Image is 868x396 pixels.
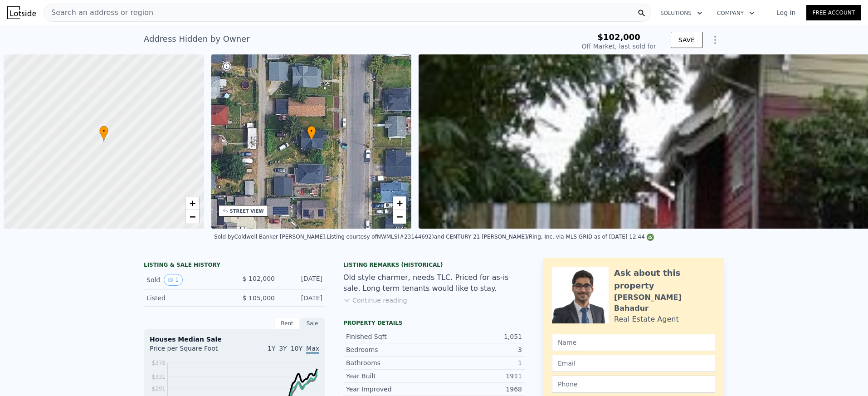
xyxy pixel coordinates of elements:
[434,372,522,381] div: 1911
[434,345,522,354] div: 3
[710,5,762,21] button: Company
[766,8,806,17] a: Log In
[268,345,275,352] span: 1Y
[597,32,640,42] span: $102,000
[706,31,724,49] button: Show Options
[327,234,654,240] div: Listing courtesy of NWMLS (#23144692) and CENTURY 21 [PERSON_NAME]/Ring, Inc. via MLS GRID as of ...
[144,33,250,45] div: Address Hidden by Owner
[274,318,300,329] div: Rent
[144,261,325,270] div: LISTING & SALE HISTORY
[343,319,525,327] div: Property details
[397,197,403,209] span: +
[185,210,199,224] a: Zoom out
[393,196,406,210] a: Zoom in
[346,358,434,367] div: Bathrooms
[282,274,322,286] div: [DATE]
[552,334,715,351] input: Name
[346,332,434,341] div: Finished Sqft
[647,234,654,241] img: NWMLS Logo
[189,211,195,222] span: −
[291,345,302,352] span: 10Y
[151,360,166,366] tspan: $378
[307,126,316,142] div: •
[150,344,234,358] div: Price per Square Foot
[343,272,525,294] div: Old style charmer, needs TLC. Priced for as-is sale. Long term tenants would like to stay.
[185,196,199,210] a: Zoom in
[151,374,166,380] tspan: $331
[393,210,406,224] a: Zoom out
[99,127,108,135] span: •
[346,345,434,354] div: Bedrooms
[150,335,319,344] div: Houses Median Sale
[806,5,861,20] a: Free Account
[146,274,227,286] div: Sold
[230,208,264,215] div: STREET VIEW
[243,275,275,282] span: $ 102,000
[146,293,227,303] div: Listed
[243,294,275,302] span: $ 105,000
[582,42,656,51] div: Off Market, last sold for
[151,386,166,392] tspan: $291
[552,355,715,372] input: Email
[397,211,403,222] span: −
[343,296,407,305] button: Continue reading
[189,197,195,209] span: +
[7,6,36,19] img: Lotside
[614,314,679,325] div: Real Estate Agent
[300,318,325,329] div: Sale
[307,127,316,135] span: •
[346,372,434,381] div: Year Built
[614,267,715,292] div: Ask about this property
[279,345,287,352] span: 3Y
[434,358,522,367] div: 1
[614,292,715,314] div: [PERSON_NAME] Bahadur
[164,274,183,286] button: View historical data
[343,261,525,269] div: Listing Remarks (Historical)
[434,385,522,394] div: 1968
[306,345,319,354] span: Max
[214,234,327,240] div: Sold by Coldwell Banker [PERSON_NAME] .
[282,293,322,303] div: [DATE]
[552,376,715,393] input: Phone
[44,7,153,18] span: Search an address or region
[99,126,108,142] div: •
[346,385,434,394] div: Year Improved
[671,32,702,48] button: SAVE
[653,5,710,21] button: Solutions
[434,332,522,341] div: 1,051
